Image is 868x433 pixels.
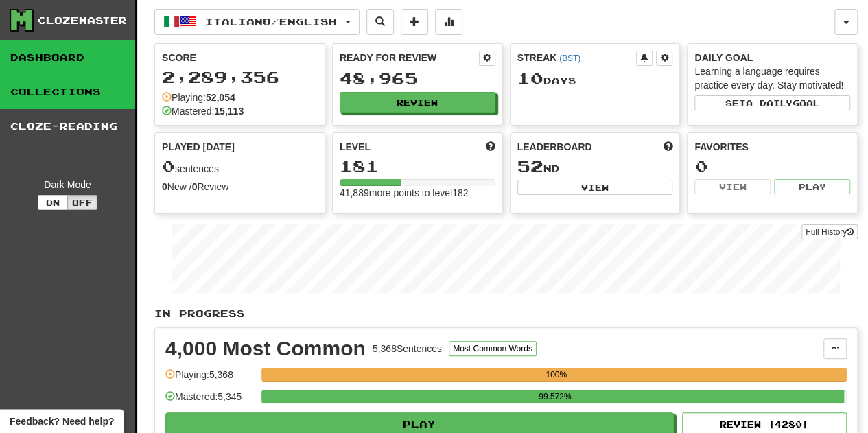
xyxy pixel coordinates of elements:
[517,158,673,176] div: nd
[774,179,850,194] button: Play
[694,140,850,154] div: Favorites
[340,158,495,175] div: 181
[10,414,114,428] span: Open feedback widget
[694,179,771,194] button: View
[192,181,198,192] strong: 0
[694,65,850,92] div: Learning a language requires practice every day. Stay motivated!
[340,51,479,65] div: Ready for Review
[266,368,847,382] div: 100%
[205,16,337,27] span: Italiano / English
[340,186,495,200] div: 41,889 more points to level 182
[38,14,127,27] div: Clozemaster
[366,9,394,35] button: Search sentences
[517,156,543,176] span: 52
[162,156,175,176] span: 0
[162,180,318,194] div: New / Review
[694,158,850,175] div: 0
[162,51,318,65] div: Score
[162,158,318,176] div: sentences
[266,390,844,403] div: 99.572%
[801,224,858,239] a: Full History
[38,195,68,210] button: On
[694,51,850,65] div: Daily Goal
[694,95,850,110] button: Seta dailygoal
[154,9,360,35] button: Italiano/English
[663,140,672,154] span: This week in points, UTC
[162,69,318,86] div: 2,289,356
[206,92,235,103] strong: 52,054
[517,140,592,154] span: Leaderboard
[165,368,255,390] div: Playing: 5,368
[401,9,428,35] button: Add sentence to collection
[162,104,244,118] div: Mastered:
[165,338,366,359] div: 4,000 Most Common
[517,70,673,88] div: Day s
[10,178,125,191] div: Dark Mode
[340,92,495,113] button: Review
[154,307,858,320] p: In Progress
[162,181,167,192] strong: 0
[340,140,371,154] span: Level
[214,106,244,117] strong: 15,113
[517,51,637,65] div: Streak
[746,98,793,108] span: a daily
[517,69,543,88] span: 10
[449,341,537,356] button: Most Common Words
[517,180,673,195] button: View
[373,342,442,355] div: 5,368 Sentences
[67,195,97,210] button: Off
[165,390,255,412] div: Mastered: 5,345
[559,54,580,63] a: (BST)
[162,91,235,104] div: Playing:
[435,9,462,35] button: More stats
[340,70,495,87] div: 48,965
[162,140,235,154] span: Played [DATE]
[486,140,495,154] span: Score more points to level up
